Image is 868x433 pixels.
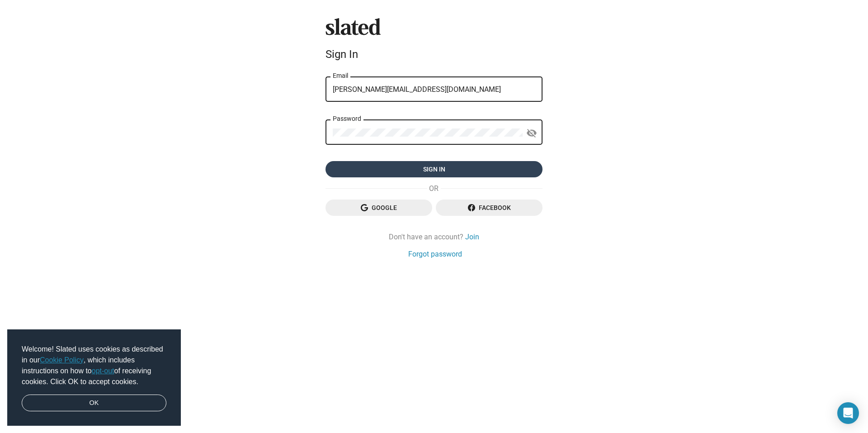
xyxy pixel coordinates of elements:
a: Join [465,232,479,242]
button: Google [325,200,432,216]
button: Facebook [436,200,542,216]
span: Google [333,200,425,216]
div: cookieconsent [7,329,181,426]
sl-branding: Sign In [325,18,542,64]
button: Show password [523,124,541,142]
a: Forgot password [408,249,462,259]
div: Sign In [325,48,542,61]
span: Facebook [443,200,535,216]
a: dismiss cookie message [22,395,166,412]
button: Sign in [325,161,542,177]
span: Welcome! Slated uses cookies as described in our , which includes instructions on how to of recei... [22,344,166,387]
a: opt-out [92,367,114,375]
span: Sign in [333,161,535,177]
div: Open Intercom Messenger [837,402,859,424]
a: Cookie Policy [40,356,84,364]
mat-icon: visibility_off [526,126,537,140]
div: Don't have an account? [325,232,542,242]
